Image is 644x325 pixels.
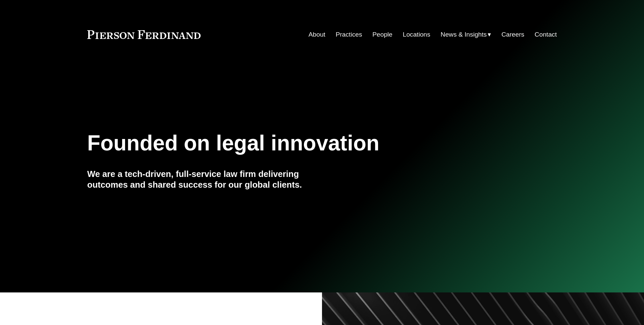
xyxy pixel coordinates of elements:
h1: Founded on legal innovation [87,131,479,155]
a: Contact [535,28,557,41]
a: About [309,28,325,41]
a: People [372,28,392,41]
a: Practices [336,28,362,41]
a: folder dropdown [441,28,491,41]
h4: We are a tech-driven, full-service law firm delivering outcomes and shared success for our global... [87,169,322,190]
span: News & Insights [441,29,487,41]
a: Careers [501,28,524,41]
a: Locations [403,28,430,41]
